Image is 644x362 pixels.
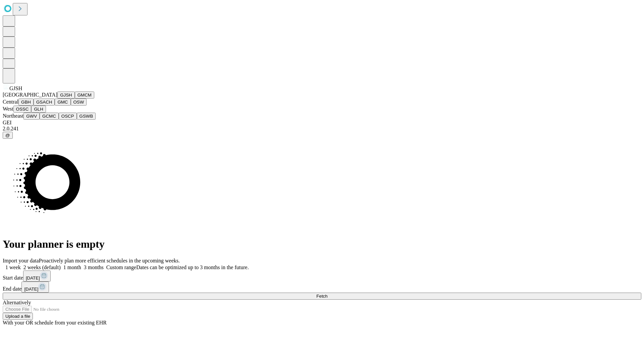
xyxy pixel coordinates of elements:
[31,106,46,113] button: GLH
[5,264,21,270] span: 1 week
[3,126,641,132] div: 2.0.241
[3,270,641,282] div: Start date
[40,113,59,120] button: GCMC
[77,113,96,120] button: GSWB
[3,258,39,263] span: Import your data
[3,320,107,325] span: With your OR schedule from your existing EHR
[84,264,104,270] span: 3 months
[71,99,87,106] button: OSW
[21,282,49,293] button: [DATE]
[55,99,70,106] button: GMC
[13,106,32,113] button: OSSC
[3,106,13,112] span: West
[3,313,33,320] button: Upload a file
[3,113,23,119] span: Northeast
[34,99,55,106] button: GSACH
[23,270,51,282] button: [DATE]
[24,287,38,292] span: [DATE]
[23,264,61,270] span: 2 weeks (default)
[3,300,31,305] span: Alternatively
[3,238,641,250] h1: Your planner is empty
[75,92,94,99] button: GMCM
[3,132,13,139] button: @
[106,264,136,270] span: Custom range
[9,85,22,91] span: GJSH
[23,113,40,120] button: GWV
[3,92,57,98] span: [GEOGRAPHIC_DATA]
[3,293,641,300] button: Fetch
[57,92,75,99] button: GJSH
[39,258,180,263] span: Proactively plan more efficient schedules in the upcoming weeks.
[26,276,40,281] span: [DATE]
[18,99,34,106] button: GBH
[3,282,641,293] div: End date
[59,113,77,120] button: OSCP
[63,264,81,270] span: 1 month
[136,264,249,270] span: Dates can be optimized up to 3 months in the future.
[3,99,18,105] span: Central
[5,133,10,138] span: @
[316,294,327,299] span: Fetch
[3,120,641,126] div: GEI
